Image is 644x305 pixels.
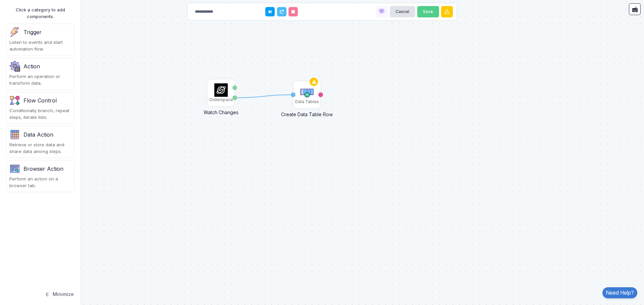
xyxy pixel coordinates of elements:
img: category.png [9,129,20,140]
button: Minimize [44,287,74,302]
div: Browser Action [23,165,63,173]
div: Orderspace [209,97,233,103]
a: Need Help? [602,287,637,298]
div: Perform an operation or transform data. [9,73,71,86]
div: Action [23,62,40,70]
img: flow-v1.png [9,95,20,106]
div: Data Action [23,131,53,139]
img: settings.png [9,61,20,72]
div: Click a category to add components. [7,7,74,20]
div: Create Data Table Row [278,107,335,118]
div: Flow Control [23,96,57,104]
img: category-v1.png [9,163,20,174]
div: Retrieve or store data and share data among steps. [9,142,71,155]
img: trigger.png [9,27,20,37]
div: Conditionally branch, repeat steps, iterate lists. [9,107,71,121]
div: Watch Changes [193,105,250,116]
img: orderspace.jpg [214,83,228,97]
button: Cancel [390,6,415,18]
div: Listen to events and start automation flow. [9,39,71,52]
button: Warnings [441,6,453,18]
div: Perform an action on a browser tab. [9,176,71,189]
img: add-row.png [300,85,314,99]
div: Trigger [23,28,42,36]
div: Data Tables [295,99,319,105]
button: Save [417,6,439,18]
